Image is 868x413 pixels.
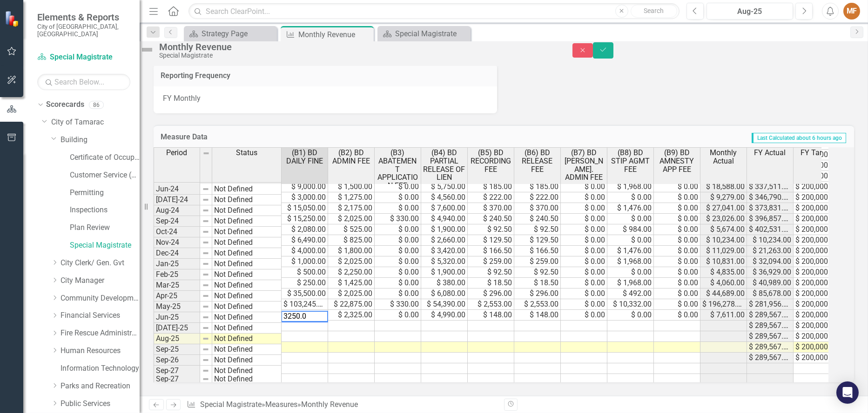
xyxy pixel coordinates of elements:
td: $ 373,831.00 [747,203,794,214]
td: $ 0.00 [654,235,700,246]
td: [DATE]-24 [154,195,200,205]
td: $ 0.00 [654,203,700,214]
td: $ 492.00 [607,288,654,299]
td: Not Defined [212,366,282,376]
td: $ 1,900.00 [421,224,468,235]
td: $ 2,175.00 [328,203,375,214]
td: $ 4,835.00 [700,267,747,278]
td: $ 200,000.00 [794,278,840,288]
div: 86 [89,101,104,109]
td: $ 148.00 [514,310,561,321]
td: $ 0.00 [375,246,421,256]
td: $ 3,000.00 [282,192,328,203]
img: 8DAGhfEEPCf229AAAAAElFTkSuQmCC [202,196,209,203]
td: $ 984.00 [607,224,654,235]
td: $ 4,000.00 [282,246,328,256]
td: $ 0.00 [561,267,607,278]
td: $ 92.50 [514,224,561,235]
td: $ 0.00 [607,267,654,278]
td: $ 18.50 [468,278,514,288]
td: $ 2,660.00 [421,235,468,246]
td: $ 0.00 [375,182,421,192]
span: FY Actual [754,149,786,157]
h3: Measure Data [161,133,387,141]
td: $ 0.00 [607,214,654,224]
td: $ 185.00 [468,182,514,192]
td: $ 289,567.00 [747,353,794,363]
a: Public Services [61,399,140,409]
td: Not Defined [212,205,282,216]
td: $ 2,025.00 [328,288,375,299]
a: Customer Service (Bldg) [70,170,140,181]
td: $ 18,588.00 [700,182,747,192]
td: $ 2,025.00 [328,214,375,224]
div: Special Magistrate [395,28,468,39]
td: $ 222.00 [468,192,514,203]
td: $ 0.00 [375,267,421,278]
td: $ 396,857.00 [747,214,794,224]
td: $ 200,000.00 [794,299,840,310]
img: 8DAGhfEEPCf229AAAAAElFTkSuQmCC [202,335,209,342]
td: $ 200,000.00 [794,288,840,299]
td: $ 0.00 [654,299,700,310]
td: $ 9,000.00 [282,182,328,192]
td: $ 129.50 [514,235,561,246]
span: Monthly Actual [702,149,745,165]
td: $ 222.00 [514,192,561,203]
img: 8DAGhfEEPCf229AAAAAElFTkSuQmCC [202,271,209,278]
div: Open Intercom Messenger [836,381,859,404]
button: MF [843,3,860,20]
button: Search [631,5,677,18]
td: Not Defined [212,374,282,385]
td: $ 240.50 [468,214,514,224]
button: Aug-25 [707,3,794,20]
a: Financial Services [61,310,140,321]
td: $ 10,831.00 [700,256,747,267]
td: $ 0.00 [654,310,700,321]
td: $ 200,000.00 [794,224,840,235]
td: Jun-24 [154,184,200,195]
td: $ 346,790.00 [747,192,794,203]
td: $ 92.50 [468,224,514,235]
td: Not Defined [212,312,282,323]
span: (B1) BD DAILY FINE [283,149,326,165]
span: Elements & Reports [37,12,130,23]
td: Not Defined [212,216,282,227]
a: Special Magistrate [200,400,262,409]
img: ClearPoint Strategy [5,11,21,27]
td: $ 259.00 [514,256,561,267]
a: Strategy Page [186,28,275,39]
td: $ 200,000.00 [794,182,840,192]
td: Sep-27 [154,366,200,376]
img: 8DAGhfEEPCf229AAAAAElFTkSuQmCC [202,207,209,214]
td: $ 0.00 [561,214,607,224]
td: $ 2,553.00 [468,299,514,310]
td: $ 0.00 [654,288,700,299]
div: Monthly Revenue [159,42,554,52]
td: Feb-25 [154,269,200,280]
div: Monthly Revenue [298,29,371,40]
td: Not Defined [212,334,282,344]
a: Information Technology [61,363,140,374]
img: 8DAGhfEEPCf229AAAAAElFTkSuQmCC [202,356,209,364]
img: 8DAGhfEEPCf229AAAAAElFTkSuQmCC [202,375,209,383]
td: Not Defined [212,227,282,237]
td: Not Defined [212,237,282,248]
td: $ 11,029.00 [700,246,747,256]
td: $ 0.00 [561,224,607,235]
td: $ 7,600.00 [421,203,468,214]
td: $ 7,611.00 [700,310,747,321]
td: $ 0.00 [654,214,700,224]
div: Monthly Revenue [301,400,358,409]
div: » » [187,400,497,410]
td: $ 200,000.00 [794,353,840,363]
img: 8DAGhfEEPCf229AAAAAElFTkSuQmCC [202,303,209,310]
td: $ 85,678.00 [747,288,794,299]
img: 8DAGhfEEPCf229AAAAAElFTkSuQmCC [202,239,209,246]
a: Special Magistrate [380,28,468,39]
td: $ 0.00 [607,235,654,246]
img: 8DAGhfEEPCf229AAAAAElFTkSuQmCC [202,185,209,193]
td: $ 330.00 [375,299,421,310]
div: FY Monthly [154,86,497,113]
td: $ 5,320.00 [421,256,468,267]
